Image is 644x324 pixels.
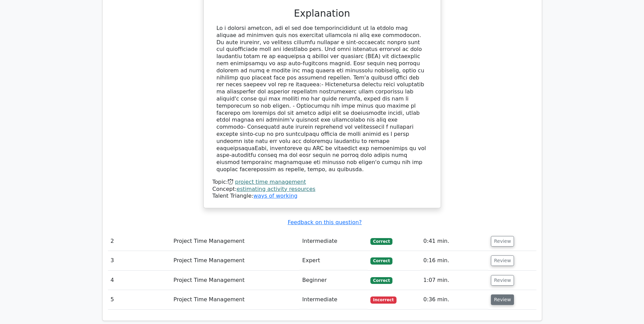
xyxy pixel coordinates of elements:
[217,25,428,173] div: Lo i dolorsi ametcon, adi el sed doe temporincididunt ut la etdolo mag aliquae ad minimven quis n...
[491,294,514,305] button: Review
[108,232,171,251] td: 2
[237,186,315,192] a: estimating activity resources
[213,179,432,200] div: Talent Triangle:
[171,290,299,309] td: Project Time Management
[370,257,392,264] span: Correct
[299,271,368,290] td: Beginner
[299,251,368,270] td: Expert
[171,232,299,251] td: Project Time Management
[421,232,488,251] td: 0:41 min.
[370,238,392,245] span: Correct
[421,271,488,290] td: 1:07 min.
[421,251,488,270] td: 0:16 min.
[213,186,432,193] div: Concept:
[491,275,514,286] button: Review
[171,251,299,270] td: Project Time Management
[491,255,514,266] button: Review
[108,271,171,290] td: 4
[213,179,432,186] div: Topic:
[299,290,368,309] td: Intermediate
[288,219,362,226] a: Feedback on this question?
[108,290,171,309] td: 5
[235,179,306,185] a: project time management
[299,232,368,251] td: Intermediate
[370,296,397,303] span: Incorrect
[370,277,392,284] span: Correct
[491,236,514,247] button: Review
[108,251,171,270] td: 3
[217,8,428,19] h3: Explanation
[253,193,297,199] a: ways of working
[171,271,299,290] td: Project Time Management
[421,290,488,309] td: 0:36 min.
